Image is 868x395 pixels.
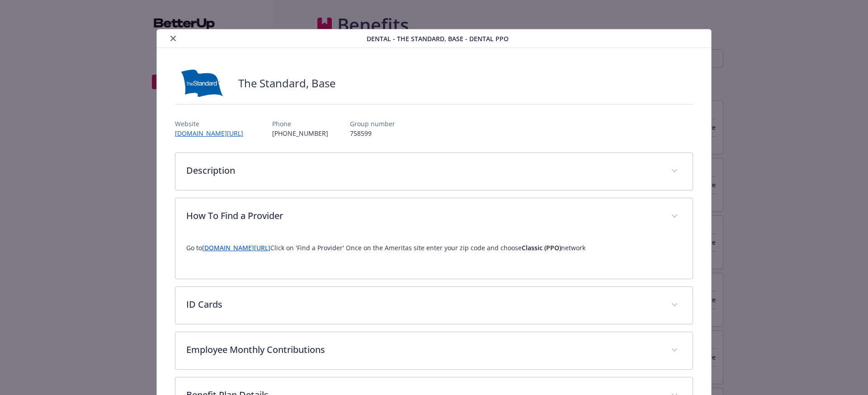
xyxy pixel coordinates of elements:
button: close [168,33,179,44]
a: [DOMAIN_NAME][URL] [202,243,270,252]
p: Group number [350,119,395,128]
h2: The Standard, Base [238,76,335,91]
p: Description [186,164,660,177]
div: How To Find a Provider [175,198,693,235]
div: ID Cards [175,287,693,324]
div: Employee Monthly Contributions [175,332,693,369]
div: How To Find a Provider [175,235,693,279]
p: 758599 [350,128,395,138]
img: Standard Insurance Company [175,70,229,97]
p: ID Cards [186,298,660,311]
strong: Classic (PPO) [522,243,561,252]
p: Employee Monthly Contributions [186,343,660,357]
div: Description [175,153,693,190]
p: Website [175,119,250,128]
p: [PHONE_NUMBER] [272,128,328,138]
p: Go to Click on 'Find a Provider' Once on the Ameritas site enter your zip code and choose network [186,243,682,253]
a: [DOMAIN_NAME][URL] [175,129,250,138]
span: Dental - The Standard, Base - Dental PPO [367,34,509,43]
p: Phone [272,119,328,128]
p: How To Find a Provider [186,209,660,223]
